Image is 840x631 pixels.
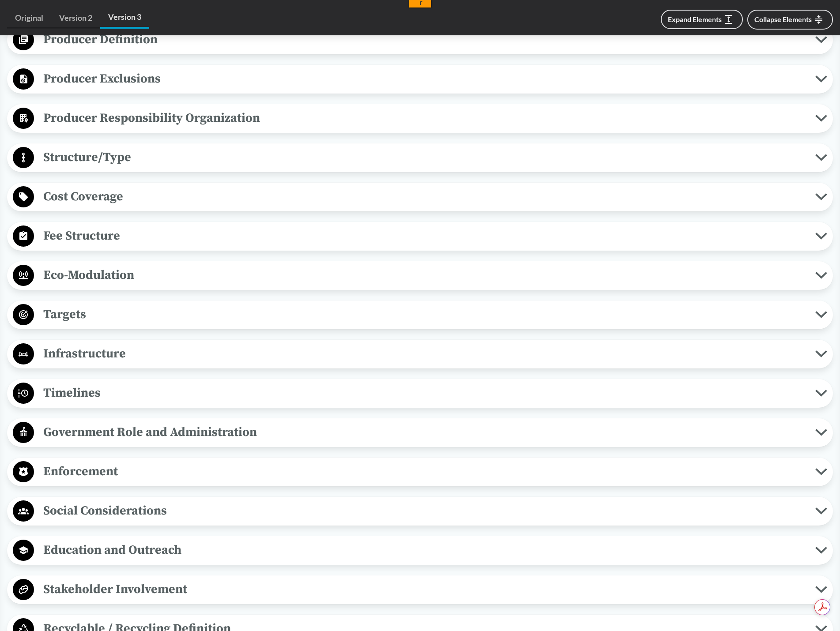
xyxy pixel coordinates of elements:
[151,9,165,15] a: Copy
[10,382,830,405] button: Timelines
[47,4,117,15] input: ASIN, PO, Alias, + more...
[34,462,815,481] span: Enforcement
[34,147,815,167] span: Structure/Type
[747,10,833,30] button: Collapse Elements
[34,30,815,49] span: Producer Definition
[34,69,815,89] span: Producer Exclusions
[661,10,743,29] button: Expand Elements
[136,2,178,9] input: ASIN
[10,539,830,562] button: Education and Outreach
[10,461,830,483] button: Enforcement
[34,344,815,364] span: Infrastructure
[100,7,149,29] a: Version 3
[34,422,815,442] span: Government Role and Administration
[34,265,815,285] span: Eco-Modulation
[10,578,830,601] button: Stakeholder Involvement
[10,343,830,365] button: Infrastructure
[10,29,830,51] button: Producer Definition
[34,187,815,207] span: Cost Coverage
[34,108,815,128] span: Producer Responsibility Organization
[10,146,830,169] button: Structure/Type
[10,500,830,522] button: Social Considerations
[165,9,180,15] a: Clear
[10,68,830,90] button: Producer Exclusions
[22,3,33,14] img: emialex
[34,304,815,324] span: Targets
[136,9,151,15] a: View
[34,501,815,521] span: Social Considerations
[34,383,815,403] span: Timelines
[10,304,830,326] button: Targets
[34,579,815,599] span: Stakeholder Involvement
[10,264,830,287] button: Eco-Modulation
[10,186,830,208] button: Cost Coverage
[10,107,830,130] button: Producer Responsibility Organization
[10,421,830,444] button: Government Role and Administration
[10,225,830,248] button: Fee Structure
[34,226,815,246] span: Fee Structure
[7,8,51,28] a: Original
[51,8,100,28] a: Version 2
[34,540,815,560] span: Education and Outreach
